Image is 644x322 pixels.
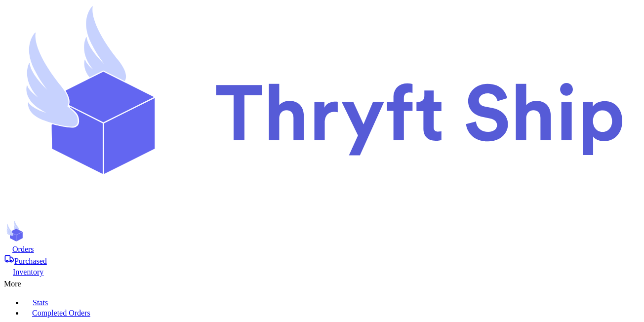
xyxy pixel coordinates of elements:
[4,277,640,288] div: More
[4,244,640,254] a: Orders
[24,307,640,318] a: Completed Orders
[4,254,640,266] a: Purchased
[24,296,640,307] a: Stats
[4,266,640,277] a: Inventory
